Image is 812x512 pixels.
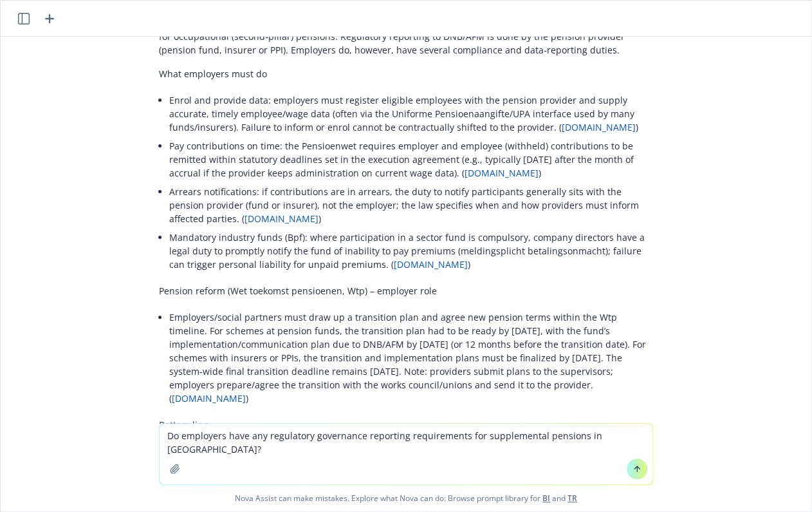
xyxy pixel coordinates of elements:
[542,493,550,504] a: BI
[159,16,653,57] p: Short answer: there is no routine “governance report” that [DEMOGRAPHIC_DATA] employers file to t...
[169,228,653,274] li: Mandatory industry funds (Bpf): where participation in a sector fund is compulsory, company direc...
[465,167,539,179] a: [DOMAIN_NAME]
[394,258,468,270] a: [DOMAIN_NAME]
[169,308,653,408] li: Employers/social partners must draw up a transition plan and agree new pension terms within the W...
[160,424,652,484] textarea: Do employers have any regulatory governance reporting requirements for supplemental pensions in [...
[169,182,653,228] li: Arrears notifications: if contributions are in arrears, the duty to notify participants generally...
[172,392,246,404] a: [DOMAIN_NAME]
[245,213,318,225] a: [DOMAIN_NAME]
[567,493,577,504] a: TR
[169,91,653,137] li: Enrol and provide data: employers must register eligible employees with the pension provider and ...
[6,485,806,511] span: Nova Assist can make mistakes. Explore what Nova can do: Browse prompt library for and
[159,67,653,81] p: What employers must do
[159,284,653,298] p: Pension reform (Wet toekomst pensioenen, Wtp) – employer role
[169,137,653,182] li: Pay contributions on time: the Pensioenwet requires employer and employee (withheld) contribution...
[562,121,636,133] a: [DOMAIN_NAME]
[159,418,653,431] p: Bottom line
